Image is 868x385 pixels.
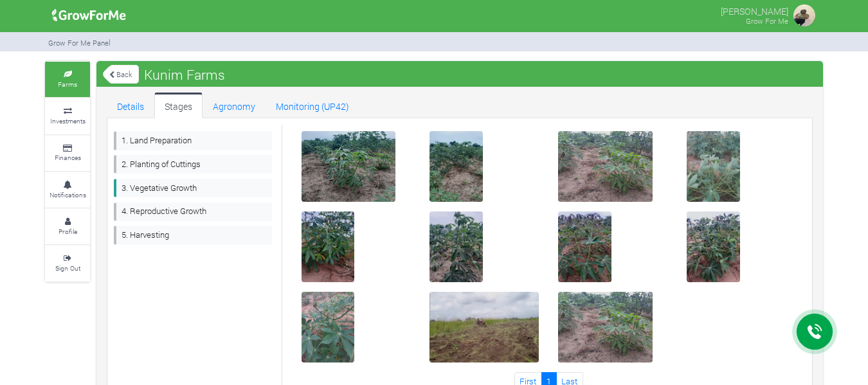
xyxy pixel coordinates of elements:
[55,264,80,273] small: Sign Out
[154,93,203,118] a: Stages
[107,93,154,118] a: Details
[114,226,272,244] a: 5. Harvesting
[45,246,90,281] a: Sign Out
[48,38,111,48] small: Grow For Me Panel
[48,3,131,28] img: growforme image
[45,98,90,134] a: Investments
[45,172,90,208] a: Notifications
[746,16,788,26] small: Grow For Me
[791,3,817,28] img: growforme image
[45,62,90,97] a: Farms
[45,209,90,244] a: Profile
[50,190,86,199] small: Notifications
[141,62,228,87] span: Kunim Farms
[45,136,90,171] a: Finances
[55,153,81,162] small: Finances
[59,227,77,236] small: Profile
[114,179,272,197] a: 3. Vegetative Growth
[203,93,266,118] a: Agronomy
[50,116,86,125] small: Investments
[58,80,77,89] small: Farms
[103,64,139,85] a: Back
[114,131,272,150] a: 1. Land Preparation
[114,202,272,221] a: 4. Reproductive Growth
[721,3,788,18] p: [PERSON_NAME]
[114,155,272,174] a: 2. Planting of Cuttings
[266,93,359,118] a: Monitoring (UP42)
